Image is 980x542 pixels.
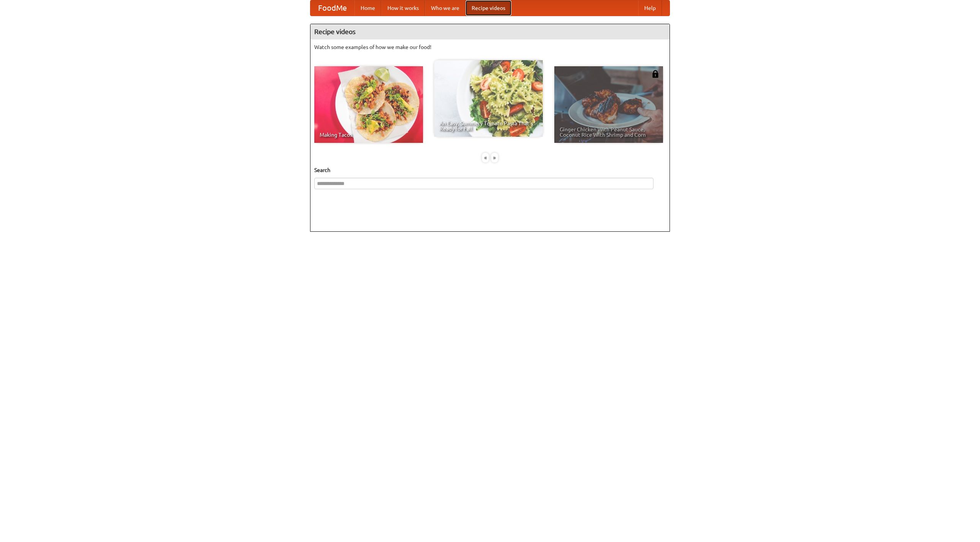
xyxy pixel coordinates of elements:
div: « [482,153,489,162]
a: How it works [381,0,425,16]
p: Watch some examples of how we make our food! [314,43,666,51]
a: Home [354,0,381,16]
span: Making Tacos [320,132,418,138]
a: Making Tacos [314,66,423,143]
img: 483408.png [652,70,659,78]
span: An Easy, Summery Tomato Pasta That's Ready for Fall [439,121,537,131]
a: Recipe videos [465,0,511,16]
div: » [491,153,498,162]
h5: Search [314,166,666,174]
a: An Easy, Summery Tomato Pasta That's Ready for Fall [434,60,543,137]
a: FoodMe [310,0,354,16]
a: Help [638,0,662,16]
h4: Recipe videos [310,24,670,39]
a: Who we are [425,0,465,16]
